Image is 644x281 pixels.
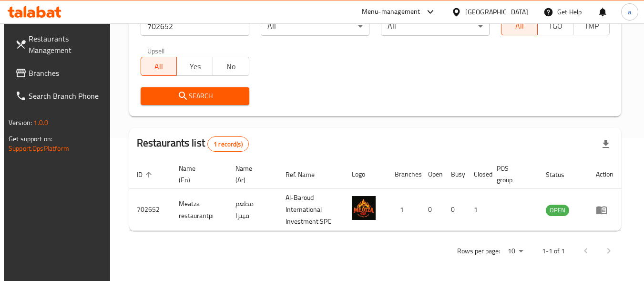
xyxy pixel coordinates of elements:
span: 1 record(s) [208,140,248,149]
span: Status [546,169,577,180]
span: Restaurants Management [29,33,104,56]
p: Rows per page: [457,245,500,257]
span: Name (En) [179,163,217,186]
span: 1.0.0 [33,116,48,129]
span: Search Branch Phone [29,90,104,102]
table: enhanced table [129,160,621,231]
div: Menu-management [362,6,420,18]
div: All [261,17,369,36]
span: TGO [542,19,570,33]
button: Search [141,87,249,105]
th: Action [588,160,621,189]
th: Logo [344,160,387,189]
button: Yes [176,57,213,76]
span: Name (Ar) [235,163,266,186]
td: Al-Baroud International Investment SPC [278,189,344,231]
label: Upsell [147,47,165,54]
span: All [145,60,174,73]
th: Branches [387,160,420,189]
th: Closed [466,160,489,189]
div: OPEN [546,205,569,216]
span: a [628,7,631,17]
button: TMP [573,16,610,35]
span: No [217,60,245,73]
span: OPEN [546,205,569,216]
span: TMP [577,19,606,33]
button: All [141,57,177,76]
span: Yes [181,60,209,73]
span: Search [148,90,242,102]
td: 702652 [129,189,171,231]
th: Open [420,160,443,189]
span: POS group [497,163,527,186]
th: Busy [443,160,466,189]
a: Restaurants Management [8,27,112,62]
a: Support.OpsPlatform [9,142,69,155]
td: 0 [443,189,466,231]
td: Meatza restaurantpi [171,189,228,231]
span: Version: [9,116,32,129]
span: Ref. Name [286,169,327,180]
td: مطعم ميتزا [228,189,277,231]
td: 1 [387,189,420,231]
button: All [501,16,538,35]
div: Menu [596,204,613,216]
input: Search for restaurant name or ID.. [141,17,249,36]
h2: Restaurants list [137,136,249,152]
div: All [381,17,490,36]
a: Search Branch Phone [8,84,112,107]
span: Branches [29,67,104,79]
div: [GEOGRAPHIC_DATA] [465,7,528,17]
a: Branches [8,62,112,84]
button: TGO [537,16,574,35]
p: 1-1 of 1 [542,245,565,257]
span: ID [137,169,155,180]
div: Rows per page: [504,244,527,259]
span: All [505,19,534,33]
button: No [213,57,249,76]
span: Get support on: [9,133,52,145]
div: Export file [594,133,617,156]
td: 0 [420,189,443,231]
td: 1 [466,189,489,231]
img: Meatza restaurantpi [352,196,376,220]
